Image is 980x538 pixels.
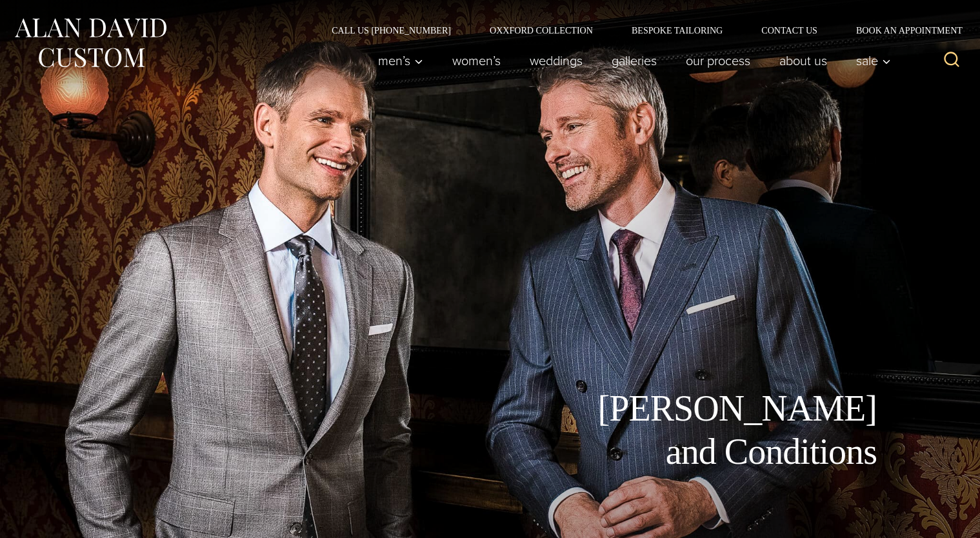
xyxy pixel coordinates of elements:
span: Men’s [378,54,423,67]
a: Bespoke Tailoring [612,26,742,35]
span: Sale [856,54,891,67]
a: Galleries [597,48,672,74]
a: Our Process [672,48,765,74]
button: View Search Form [936,45,967,76]
a: Oxxford Collection [470,26,612,35]
nav: Primary Navigation [364,48,898,74]
a: Women’s [438,48,515,74]
img: Alan David Custom [13,14,168,72]
nav: Secondary Navigation [312,26,967,35]
a: Book an Appointment [837,26,967,35]
a: weddings [515,48,597,74]
a: About Us [765,48,842,74]
a: Contact Us [742,26,837,35]
h1: [PERSON_NAME] and Conditions [586,387,877,473]
a: Call Us [PHONE_NUMBER] [312,26,470,35]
